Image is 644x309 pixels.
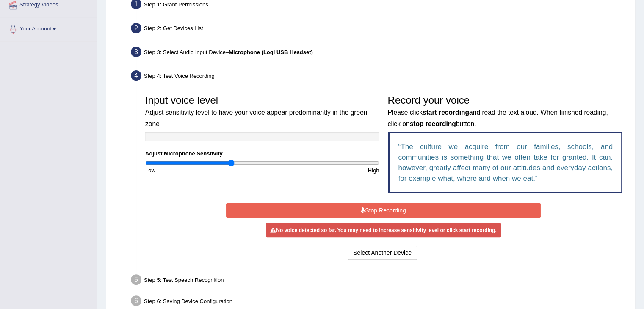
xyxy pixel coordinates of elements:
div: Step 3: Select Audio Input Device [127,44,631,63]
span: – [226,49,313,55]
div: Low [141,166,262,174]
div: High [262,166,383,174]
div: No voice detected so far. You may need to increase sensitivity level or click start recording. [266,223,500,237]
h3: Record your voice [388,95,622,128]
div: Step 2: Get Devices List [127,20,631,39]
label: Adjust Microphone Senstivity [145,149,223,157]
small: Please click and read the text aloud. When finished reading, click on button. [388,109,608,127]
q: The culture we acquire from our families, schools, and communities is something that we often tak... [398,143,613,182]
button: Select Another Device [348,246,417,260]
a: Your Account [0,17,97,39]
h3: Input voice level [145,95,379,128]
div: Step 4: Test Voice Recording [127,68,631,86]
div: Step 5: Test Speech Recognition [127,272,631,290]
b: stop recording [410,120,456,127]
b: start recording [423,109,469,116]
button: Stop Recording [226,203,541,218]
small: Adjust sensitivity level to have your voice appear predominantly in the green zone [145,109,367,127]
b: Microphone (Logi USB Headset) [229,49,313,55]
